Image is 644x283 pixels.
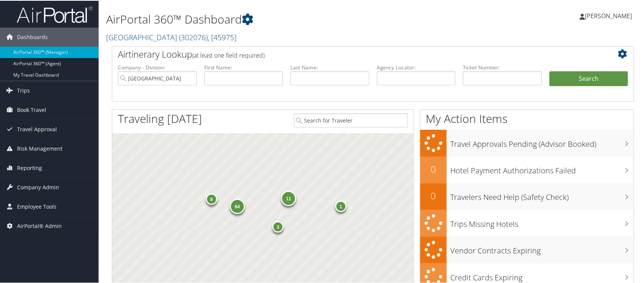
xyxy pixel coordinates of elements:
h3: Vendor Contracts Expiring [450,241,633,255]
div: 3 [273,220,284,232]
input: Search for Traveler [294,113,408,127]
label: Agency Locator: [377,63,456,71]
h3: Travelers Need Help (Safety Check) [450,187,633,202]
h3: Trips Missing Hotels [450,214,633,229]
h1: AirPortal 360™ Dashboard [106,11,462,27]
div: 11 [281,190,296,205]
h2: Airtinerary Lookup [118,47,584,60]
label: Last Name: [290,63,369,71]
a: Vendor Contracts Expiring [420,236,633,263]
h1: Traveling [DATE] [118,110,202,126]
label: Company - Division: [118,63,197,71]
span: [PERSON_NAME] [585,11,632,19]
div: 1 [335,200,346,211]
a: 0Hotel Payment Authorizations Failed [420,156,633,182]
a: [PERSON_NAME] [580,4,639,27]
span: Reporting [17,158,42,177]
a: Trips Missing Hotels [420,209,633,236]
h2: 0 [420,162,447,175]
span: Trips [17,80,30,99]
span: (at least one field required) [192,50,265,59]
a: 0Travelers Need Help (Safety Check) [420,182,633,209]
span: Employee Tools [17,197,56,215]
span: Book Travel [17,100,46,119]
h1: My Action Items [420,110,633,126]
label: First Name: [204,63,283,71]
a: Travel Approvals Pending (Advisor Booked) [420,129,633,156]
h3: Travel Approvals Pending (Advisor Booked) [450,134,633,149]
button: Search [549,71,628,86]
a: [GEOGRAPHIC_DATA] [106,31,237,42]
h3: Credit Cards Expiring [450,268,633,282]
div: 9 [206,193,217,204]
span: AirPortal® Admin [17,216,62,235]
span: Dashboards [17,27,48,46]
span: Company Admin [17,177,59,196]
span: ( 302076 ) [179,31,208,42]
h3: Hotel Payment Authorizations Failed [450,161,633,175]
span: Travel Approval [17,119,57,138]
span: Risk Management [17,138,63,157]
img: airportal-logo.png [17,5,92,23]
label: Ticket Number: [463,63,542,71]
span: , [ 45975 ] [208,31,237,42]
div: 64 [230,198,245,213]
h2: 0 [420,189,447,201]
